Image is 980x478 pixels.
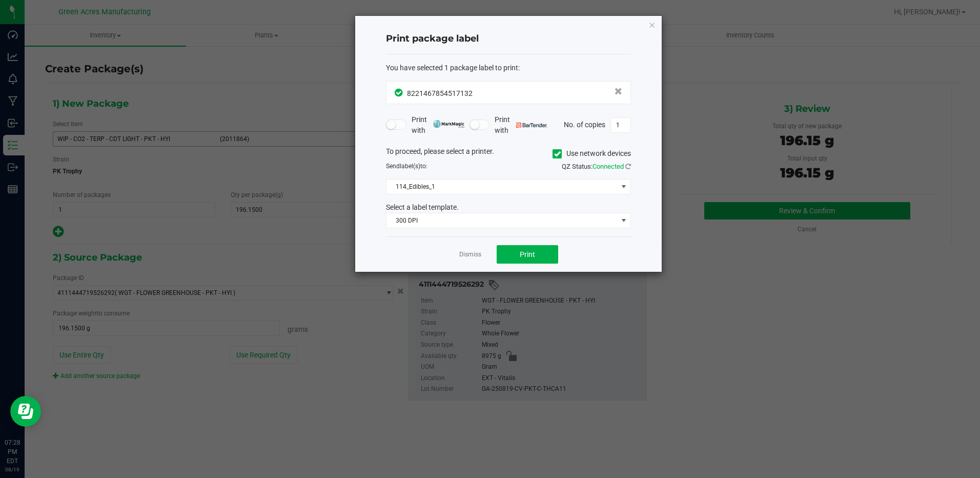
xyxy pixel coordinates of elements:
[386,32,631,46] h4: Print package label
[516,123,547,128] img: bartender.png
[495,114,547,136] span: Print with
[562,163,631,170] span: QZ Status:
[386,213,618,228] span: 300 DPI
[386,63,631,73] div: :
[497,245,558,264] button: Print
[593,163,624,170] span: Connected
[553,148,631,159] label: Use network devices
[407,89,473,97] span: 8221467854517132
[564,120,605,128] span: No. of copies
[395,87,404,98] span: In Sync
[386,163,427,170] span: Send to:
[378,146,639,162] div: To proceed, please select a printer.
[412,114,464,136] span: Print with
[400,163,420,170] span: label(s)
[459,250,481,259] a: Dismiss
[10,396,41,427] iframe: Resource center
[386,180,618,194] span: 114_Edibles_1
[386,64,518,72] span: You have selected 1 package label to print
[433,120,464,128] img: mark_magic_cybra.png
[378,202,639,213] div: Select a label template.
[520,250,535,258] span: Print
